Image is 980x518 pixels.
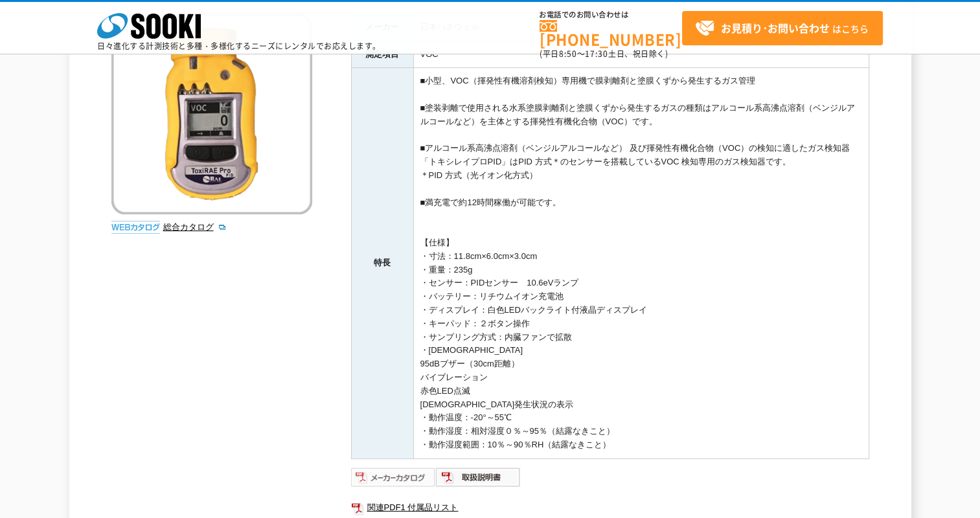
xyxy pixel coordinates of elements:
a: 取扱説明書 [436,475,521,485]
span: はこちら [695,19,869,38]
a: 総合カタログ [163,222,227,232]
span: お電話でのお問い合わせは [540,11,682,19]
th: 特長 [351,68,413,458]
strong: お見積り･お問い合わせ [721,20,830,36]
td: ■小型、VOC（揮発性有機溶剤検知）専用機で膜剥離剤と塗膜くずから発生するガス管理 ■塗装剥離で使用される水系塗膜剥離剤と塗膜くずから発生するガスの種類はアルコール系高沸点溶剤（ベンジルアルコー... [413,68,869,458]
img: メーカーカタログ [351,467,436,488]
a: [PHONE_NUMBER] [540,20,682,47]
span: (平日 ～ 土日、祝日除く) [540,48,668,60]
a: 関連PDF1 付属品リスト [351,499,869,516]
img: 取扱説明書 [436,467,521,488]
img: VOCモニター トキシレイプロPIDスタンダード [111,14,312,214]
span: 8:50 [559,48,577,60]
span: 17:30 [585,48,608,60]
a: メーカーカタログ [351,475,436,485]
img: webカタログ [111,221,160,234]
p: 日々進化する計測技術と多種・多様化するニーズにレンタルでお応えします。 [97,42,381,50]
a: お見積り･お問い合わせはこちら [682,11,883,45]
